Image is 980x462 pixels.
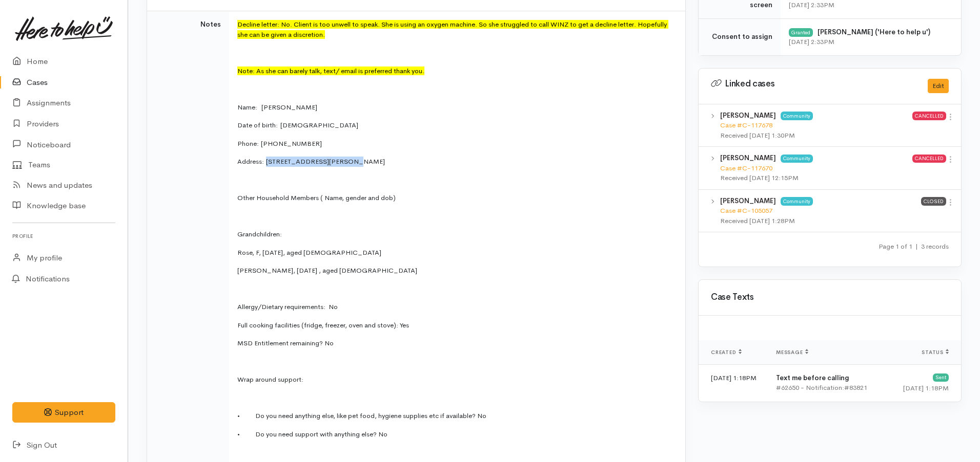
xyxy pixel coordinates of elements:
div: [DATE] 1:18PM [896,383,949,393]
td: [DATE] 1:18PM [699,364,768,402]
span: Community [781,197,813,205]
td: Consent to assign [699,18,781,55]
b: [PERSON_NAME] [720,196,776,205]
div: Received [DATE] 1:30PM [720,130,912,141]
span: • Do you need support with anything else? No [237,430,387,438]
span: Full cooking facilities (fridge, freezer, oven and stove): Yes [237,321,409,329]
b: [PERSON_NAME] [720,153,776,162]
button: Support [12,402,115,423]
span: Other Household Members ( Name, gender and dob) [237,193,396,202]
p: Phone: [PHONE_NUMBER] [237,139,673,149]
span: Cancelled [912,112,946,120]
span: Wrap around support: [237,375,303,384]
span: • Do you need anything else, like pet food, hygiene supplies etc if available? No [237,411,486,420]
span: Message [776,349,808,356]
div: [DATE] 2:33PM [789,37,949,47]
span: | [915,242,918,251]
button: Edit [928,79,949,94]
a: Case #C-117670 [720,164,772,172]
div: #62650 - Notification:#83821 [776,383,880,393]
div: Received [DATE] 12:15PM [720,173,912,183]
span: Created [711,349,742,356]
b: Text me before calling [776,373,849,382]
div: Sent [933,373,949,382]
h3: Case Texts [711,293,949,302]
h6: Profile [12,229,115,243]
p: Name: [PERSON_NAME] [237,102,673,113]
span: MSD Entitlement remaining? No [237,339,334,347]
p: Address: [STREET_ADDRESS][PERSON_NAME] [237,157,673,167]
p: Date of birth: [DEMOGRAPHIC_DATA] [237,120,673,130]
a: Case #C-117678 [720,121,772,129]
p: Grandchildren: [237,229,673,239]
b: [PERSON_NAME] [720,111,776,120]
span: Cancelled [912,155,946,163]
small: Page 1 of 1 3 records [879,242,949,251]
h3: Linked cases [711,79,915,89]
span: Community [781,112,813,120]
span: Status [922,349,949,356]
div: Granted [789,28,813,36]
b: [PERSON_NAME] ('Here to help u') [818,28,930,36]
span: Closed [921,197,946,205]
span: Allergy/Dietary requirements: No [237,302,338,311]
font: Decline letter: No. Client is too unwell to speak. She is using an oxygen machine. So she struggl... [237,20,668,39]
a: Case #C-105057 [720,206,772,215]
div: Received [DATE] 1:28PM [720,216,921,226]
p: [PERSON_NAME], [DATE] , aged [DEMOGRAPHIC_DATA] [237,266,673,276]
font: Note: As she can barely talk, text/ email is preferred thank you. [237,67,424,75]
p: Rose, F, [DATE], aged [DEMOGRAPHIC_DATA] [237,248,673,258]
span: Community [781,155,813,163]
